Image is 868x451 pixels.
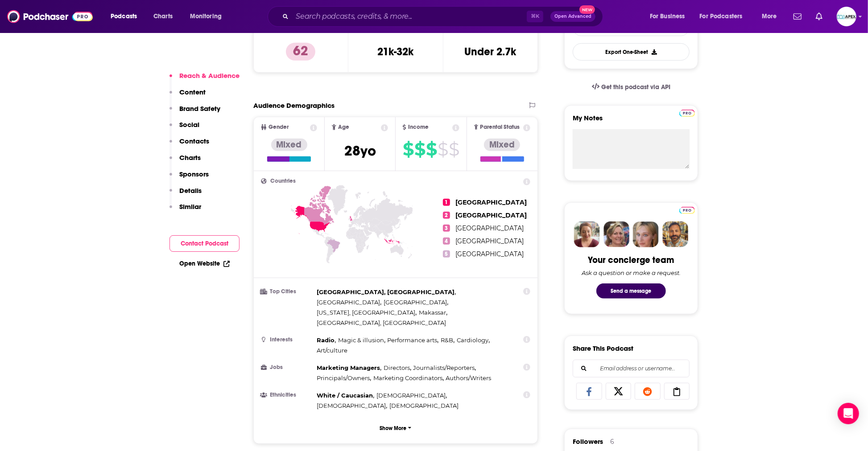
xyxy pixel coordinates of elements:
span: For Business [650,10,685,23]
img: Jon Profile [662,221,688,247]
span: , [441,335,455,345]
img: Podchaser Pro [679,110,695,117]
a: Charts [148,9,178,24]
img: Barbara Profile [603,221,629,247]
button: Content [169,88,206,104]
span: , [317,307,417,318]
span: , [317,335,336,345]
p: Reach & Audience [179,71,240,80]
h3: Top Cities [261,289,313,295]
div: Search followers [573,360,690,377]
span: , [373,373,444,383]
span: Monitoring [190,10,222,23]
span: Charts [153,10,173,23]
span: , [317,363,381,373]
span: Radio [317,336,335,344]
span: Open Advanced [554,14,591,19]
h3: Ethnicities [261,392,313,398]
span: 3 [443,225,450,232]
a: Share on X/Twitter [606,383,632,400]
span: [DEMOGRAPHIC_DATA] [317,402,386,409]
span: New [579,5,595,14]
a: Share on Facebook [576,383,602,400]
button: Show profile menu [837,7,856,26]
span: Logged in as Apex [837,7,856,26]
span: , [376,390,447,401]
button: Sponsors [169,170,209,186]
span: , [384,363,411,373]
span: , [338,335,385,345]
button: open menu [184,9,233,24]
span: 2 [443,212,450,219]
button: open menu [644,9,696,24]
h3: Share This Podcast [573,344,633,353]
a: Share on Reddit [635,383,661,400]
div: Open Intercom Messenger [838,403,859,424]
span: Age [338,124,349,130]
span: [GEOGRAPHIC_DATA] [455,211,527,219]
span: ⌘ K [527,11,543,22]
div: Mixed [271,139,307,151]
span: [GEOGRAPHIC_DATA] [384,299,447,306]
a: Show notifications dropdown [812,9,826,24]
span: [GEOGRAPHIC_DATA], [GEOGRAPHIC_DATA] [317,319,446,326]
span: , [317,373,371,383]
button: Open AdvancedNew [550,11,595,22]
span: $ [426,142,437,156]
span: [DEMOGRAPHIC_DATA] [376,392,446,399]
span: , [317,287,456,297]
span: , [388,335,439,345]
p: Contacts [179,137,209,145]
span: , [419,307,447,318]
img: Podchaser Pro [679,207,695,214]
span: , [317,401,387,411]
a: Pro website [679,108,695,117]
span: Podcasts [111,10,137,23]
a: Get this podcast via API [585,76,678,98]
p: Charts [179,153,201,162]
button: open menu [694,9,756,24]
img: Podchaser - Follow, Share and Rate Podcasts [7,8,93,25]
span: , [317,390,374,401]
span: $ [403,142,413,156]
span: Makassar [419,309,446,316]
button: Similar [169,202,201,219]
button: Contact Podcast [169,235,240,252]
span: Cardiology [457,336,488,344]
h3: Interests [261,337,313,343]
h3: Jobs [261,365,313,370]
span: [GEOGRAPHIC_DATA] [455,198,527,206]
img: User Profile [837,7,856,26]
button: Reach & Audience [169,71,240,88]
span: Magic & illusion [338,336,384,344]
p: Sponsors [179,170,209,178]
span: Art/culture [317,347,347,354]
span: White / Caucasian [317,392,373,399]
span: More [762,10,777,23]
span: 28 yo [344,142,376,160]
span: Journalists/Reporters [413,364,475,371]
span: 5 [443,250,450,258]
span: Gender [269,124,289,130]
p: Details [179,186,202,195]
span: 4 [443,238,450,245]
div: Your concierge team [588,254,674,266]
p: Show More [380,425,407,431]
span: 1 [443,199,450,206]
button: open menu [756,9,788,24]
span: [US_STATE], [GEOGRAPHIC_DATA] [317,309,415,316]
span: Marketing Managers [317,364,380,371]
button: Send a message [596,283,666,299]
h2: Audience Demographics [253,101,335,110]
span: Marketing Coordinators [373,374,442,381]
span: [DEMOGRAPHIC_DATA] [389,402,459,409]
span: [GEOGRAPHIC_DATA], [GEOGRAPHIC_DATA] [317,288,455,295]
span: $ [414,142,425,156]
span: [GEOGRAPHIC_DATA] [455,224,524,232]
p: 62 [286,43,315,61]
span: [GEOGRAPHIC_DATA] [455,237,524,245]
button: Contacts [169,137,209,153]
button: Brand Safety [169,104,220,121]
button: Details [169,186,202,203]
